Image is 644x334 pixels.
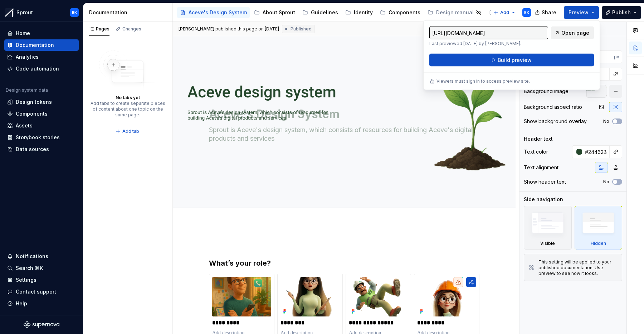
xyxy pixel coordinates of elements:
[4,120,79,131] a: Assets
[208,106,478,123] textarea: Aceve's Design System
[429,41,548,47] p: Last previewed [DATE] by [PERSON_NAME].
[4,274,79,286] a: Settings
[24,321,59,328] svg: Supernova Logo
[16,9,33,16] div: Sprout
[436,78,530,84] p: Viewers must sign in to access preview site.
[389,9,420,16] div: Components
[498,57,532,64] span: Build preview
[4,262,79,274] button: Search ⌘K
[524,103,582,111] div: Background aspect ratio
[4,108,79,120] a: Components
[89,26,109,32] div: Pages
[16,253,48,260] div: Notifications
[569,9,589,16] span: Preview
[1,5,82,20] button: SproutBK
[179,26,214,32] span: [PERSON_NAME]
[602,6,641,19] button: Publish
[4,39,79,51] a: Documentation
[524,178,566,185] div: Show header text
[16,42,54,49] div: Documentation
[251,7,298,18] a: About Sprout
[177,5,490,20] div: Page tree
[16,30,30,37] div: Home
[4,144,79,155] a: Data sources
[524,206,572,250] div: Visible
[4,51,79,63] a: Analytics
[16,276,36,284] div: Settings
[603,118,609,124] label: No
[5,8,14,17] img: b6c2a6ff-03c2-4811-897b-2ef07e5e0e51.png
[16,288,56,295] div: Contact support
[113,126,142,136] button: Add tab
[89,9,170,16] div: Documentation
[16,146,49,153] div: Data sources
[4,251,79,262] button: Notifications
[16,265,43,272] div: Search ⌘K
[209,258,479,268] h3: What’s your role?
[542,9,556,16] span: Share
[561,29,589,37] span: Open page
[4,132,79,143] a: Storybook stories
[500,10,509,15] span: Add
[122,26,141,32] div: Changes
[429,54,594,67] button: Build preview
[524,10,529,15] div: BK
[582,145,610,158] input: Auto
[377,7,423,18] a: Components
[354,9,373,16] div: Identity
[586,50,614,63] input: Auto
[208,124,478,144] textarea: Sprout is Aceve's design system, which consists of resources for building Aceve's digital product...
[4,63,79,74] a: Code automation
[591,241,606,246] div: Hidden
[122,129,139,134] span: Add tab
[16,98,52,106] div: Design tokens
[90,101,165,118] div: Add tabs to create separate pieces of content about one topic on the same page.
[524,164,558,171] div: Text alignment
[16,110,48,117] div: Components
[72,10,77,15] div: BK
[177,7,250,18] a: Aceve's Design System
[16,122,33,129] div: Assets
[524,135,553,142] div: Header text
[299,7,341,18] a: Guidelines
[524,148,548,155] div: Text color
[436,9,474,16] div: Design manual
[16,53,39,60] div: Analytics
[4,96,79,108] a: Design tokens
[349,277,408,316] img: 79800038-51a5-4d88-af54-f931685a6b53.png
[551,26,594,39] a: Open page
[531,6,561,19] button: Share
[486,7,519,18] a: Blog
[524,88,569,95] div: Background image
[311,9,338,16] div: Guidelines
[425,7,484,18] a: Design manual
[4,28,79,39] a: Home
[4,286,79,297] button: Contact support
[540,241,555,246] div: Visible
[603,179,609,185] label: No
[417,277,476,316] img: 40db5194-6162-4c60-8d0b-5d7d84f4280a.png
[491,8,518,18] button: Add
[575,206,623,250] div: Hidden
[612,9,631,16] span: Publish
[538,259,618,276] div: This setting will be applied to your published documentation. Use preview to see how it looks.
[342,7,376,18] a: Identity
[291,26,312,32] span: Published
[116,95,140,101] div: No tabs yet
[212,277,271,316] img: 53eb1a43-2f90-4776-aaed-b2fd30958388.png
[4,298,79,309] button: Help
[614,54,619,60] p: px
[524,196,563,203] div: Side navigation
[16,300,27,307] div: Help
[564,6,599,19] button: Preview
[16,65,59,72] div: Code automation
[16,134,60,141] div: Storybook stories
[524,118,587,125] div: Show background overlay
[189,9,247,16] div: Aceve's Design System
[6,87,48,93] div: Design system data
[280,277,340,316] img: 81c7a4b3-0a8a-4659-8b4d-ec701cd3699e.png
[263,9,295,16] div: About Sprout
[215,26,279,32] div: published this page on [DATE]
